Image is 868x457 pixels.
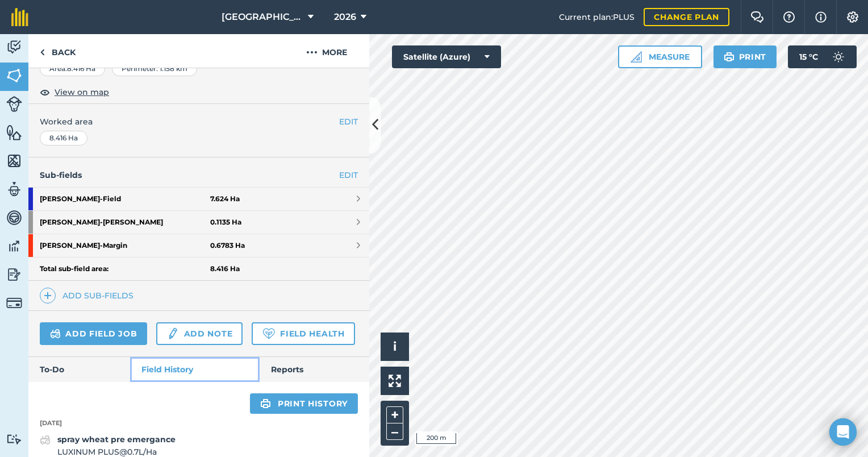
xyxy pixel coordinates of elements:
button: 15 °C [788,45,857,68]
a: Field History [130,357,259,382]
img: svg+xml;base64,PHN2ZyB4bWxucz0iaHR0cDovL3d3dy53My5vcmcvMjAwMC9zdmciIHdpZHRoPSI5IiBoZWlnaHQ9IjI0Ii... [40,45,45,59]
p: [DATE] [28,418,369,429]
span: [GEOGRAPHIC_DATA] [222,10,303,24]
strong: Total sub-field area: [40,264,210,273]
div: Perimeter : 1.158 km [112,61,197,76]
img: A cog icon [846,11,859,23]
button: View on map [40,85,109,99]
a: [PERSON_NAME]-Margin0.6783 Ha [28,234,369,257]
div: Area : 8.416 Ha [40,61,105,76]
a: Add sub-fields [40,288,138,304]
a: Add note [156,322,243,345]
img: svg+xml;base64,PD94bWwgdmVyc2lvbj0iMS4wIiBlbmNvZGluZz0idXRmLTgiPz4KPCEtLSBHZW5lcmF0b3I6IEFkb2JlIE... [6,295,22,311]
img: svg+xml;base64,PD94bWwgdmVyc2lvbj0iMS4wIiBlbmNvZGluZz0idXRmLTgiPz4KPCEtLSBHZW5lcmF0b3I6IEFkb2JlIE... [6,266,22,283]
strong: spray wheat pre emergance [57,434,176,444]
button: Print [713,45,777,68]
a: [PERSON_NAME]-[PERSON_NAME]0.1135 Ha [28,211,369,234]
img: Four arrows, one pointing top left, one top right, one bottom right and the last bottom left [389,375,401,387]
a: Add field job [40,322,147,345]
span: Current plan : PLUS [559,11,635,23]
img: svg+xml;base64,PD94bWwgdmVyc2lvbj0iMS4wIiBlbmNvZGluZz0idXRmLTgiPz4KPCEtLSBHZW5lcmF0b3I6IEFkb2JlIE... [6,96,22,112]
button: Measure [618,45,702,68]
img: svg+xml;base64,PD94bWwgdmVyc2lvbj0iMS4wIiBlbmNvZGluZz0idXRmLTgiPz4KPCEtLSBHZW5lcmF0b3I6IEFkb2JlIE... [6,434,22,444]
button: EDIT [339,115,358,128]
strong: 7.624 Ha [210,194,240,203]
img: svg+xml;base64,PD94bWwgdmVyc2lvbj0iMS4wIiBlbmNvZGluZz0idXRmLTgiPz4KPCEtLSBHZW5lcmF0b3I6IEFkb2JlIE... [6,238,22,255]
button: + [386,406,403,423]
img: svg+xml;base64,PD94bWwgdmVyc2lvbj0iMS4wIiBlbmNvZGluZz0idXRmLTgiPz4KPCEtLSBHZW5lcmF0b3I6IEFkb2JlIE... [6,39,22,56]
strong: [PERSON_NAME] - Margin [40,234,210,257]
img: svg+xml;base64,PHN2ZyB4bWxucz0iaHR0cDovL3d3dy53My5vcmcvMjAwMC9zdmciIHdpZHRoPSIxOCIgaGVpZ2h0PSIyNC... [40,85,50,99]
img: svg+xml;base64,PHN2ZyB4bWxucz0iaHR0cDovL3d3dy53My5vcmcvMjAwMC9zdmciIHdpZHRoPSIxNCIgaGVpZ2h0PSIyNC... [44,289,52,302]
span: View on map [55,86,109,98]
img: svg+xml;base64,PD94bWwgdmVyc2lvbj0iMS4wIiBlbmNvZGluZz0idXRmLTgiPz4KPCEtLSBHZW5lcmF0b3I6IEFkb2JlIE... [6,209,22,226]
span: 15 ° C [799,45,818,68]
strong: [PERSON_NAME] - Field [40,188,210,210]
span: Worked area [40,115,358,128]
img: svg+xml;base64,PD94bWwgdmVyc2lvbj0iMS4wIiBlbmNvZGluZz0idXRmLTgiPz4KPCEtLSBHZW5lcmF0b3I6IEFkb2JlIE... [166,327,179,340]
span: 2026 [334,10,356,24]
img: svg+xml;base64,PHN2ZyB4bWxucz0iaHR0cDovL3d3dy53My5vcmcvMjAwMC9zdmciIHdpZHRoPSIxOSIgaGVpZ2h0PSIyNC... [260,397,271,410]
a: EDIT [339,169,358,181]
strong: 8.416 Ha [210,264,240,273]
a: Print history [250,393,358,414]
img: svg+xml;base64,PHN2ZyB4bWxucz0iaHR0cDovL3d3dy53My5vcmcvMjAwMC9zdmciIHdpZHRoPSIyMCIgaGVpZ2h0PSIyNC... [306,45,318,59]
img: svg+xml;base64,PD94bWwgdmVyc2lvbj0iMS4wIiBlbmNvZGluZz0idXRmLTgiPz4KPCEtLSBHZW5lcmF0b3I6IEFkb2JlIE... [50,327,61,340]
strong: [PERSON_NAME] - [PERSON_NAME] [40,211,210,234]
a: Back [28,34,87,68]
img: Ruler icon [631,51,642,63]
div: Open Intercom Messenger [829,418,857,446]
a: Change plan [644,8,729,26]
div: 8.416 Ha [40,131,87,146]
strong: 0.6783 Ha [210,241,245,250]
img: svg+xml;base64,PD94bWwgdmVyc2lvbj0iMS4wIiBlbmNvZGluZz0idXRmLTgiPz4KPCEtLSBHZW5lcmF0b3I6IEFkb2JlIE... [827,45,850,68]
img: svg+xml;base64,PHN2ZyB4bWxucz0iaHR0cDovL3d3dy53My5vcmcvMjAwMC9zdmciIHdpZHRoPSI1NiIgaGVpZ2h0PSI2MC... [6,152,22,169]
button: – [386,423,403,440]
img: svg+xml;base64,PHN2ZyB4bWxucz0iaHR0cDovL3d3dy53My5vcmcvMjAwMC9zdmciIHdpZHRoPSIxNyIgaGVpZ2h0PSIxNy... [815,10,827,24]
a: [PERSON_NAME]-Field7.624 Ha [28,188,369,210]
img: svg+xml;base64,PD94bWwgdmVyc2lvbj0iMS4wIiBlbmNvZGluZz0idXRmLTgiPz4KPCEtLSBHZW5lcmF0b3I6IEFkb2JlIE... [6,181,22,198]
h4: Sub-fields [28,169,369,181]
span: i [393,339,397,354]
button: i [381,333,409,361]
a: Reports [260,357,369,382]
a: Field Health [252,322,354,345]
img: svg+xml;base64,PD94bWwgdmVyc2lvbj0iMS4wIiBlbmNvZGluZz0idXRmLTgiPz4KPCEtLSBHZW5lcmF0b3I6IEFkb2JlIE... [40,433,51,447]
img: Two speech bubbles overlapping with the left bubble in the forefront [750,11,764,23]
a: To-Do [28,357,130,382]
img: fieldmargin Logo [11,8,28,26]
img: svg+xml;base64,PHN2ZyB4bWxucz0iaHR0cDovL3d3dy53My5vcmcvMjAwMC9zdmciIHdpZHRoPSIxOSIgaGVpZ2h0PSIyNC... [724,50,735,64]
button: Satellite (Azure) [392,45,501,68]
img: svg+xml;base64,PHN2ZyB4bWxucz0iaHR0cDovL3d3dy53My5vcmcvMjAwMC9zdmciIHdpZHRoPSI1NiIgaGVpZ2h0PSI2MC... [6,124,22,141]
img: svg+xml;base64,PHN2ZyB4bWxucz0iaHR0cDovL3d3dy53My5vcmcvMjAwMC9zdmciIHdpZHRoPSI1NiIgaGVpZ2h0PSI2MC... [6,67,22,84]
img: A question mark icon [782,11,796,23]
strong: 0.1135 Ha [210,218,241,227]
button: More [284,34,369,68]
